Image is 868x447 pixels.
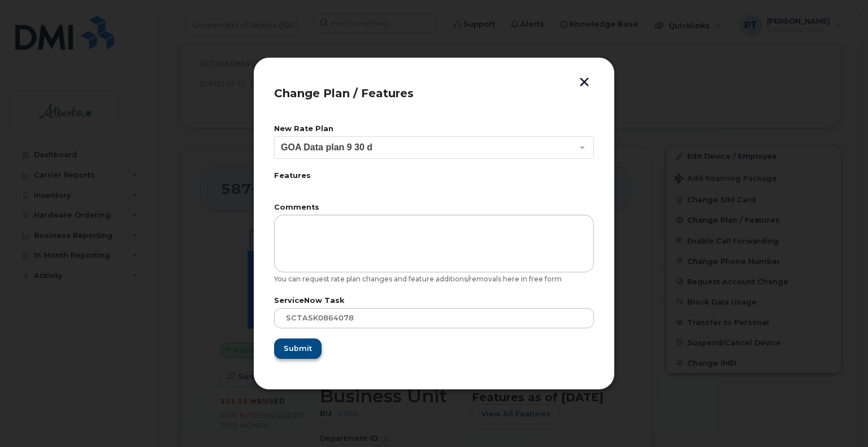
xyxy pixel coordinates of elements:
label: Features [274,172,594,180]
label: New Rate Plan [274,125,594,133]
label: Comments [274,204,594,211]
label: ServiceNow Task [274,297,594,305]
button: Submit [274,338,322,359]
span: Change Plan / Features [274,86,414,100]
div: You can request rate plan changes and feature additions/removals here in free form [274,275,594,284]
span: Submit [284,343,312,354]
